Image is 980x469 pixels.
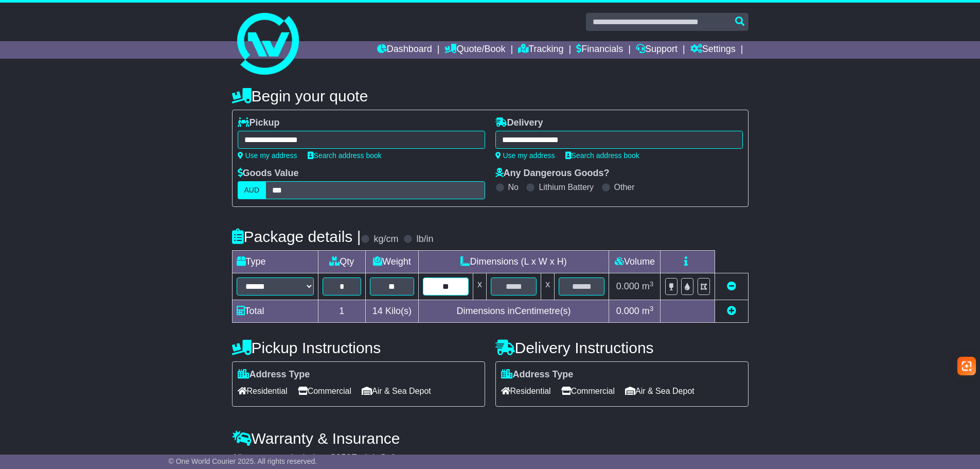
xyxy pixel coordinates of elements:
h4: Begin your quote [232,88,749,105]
a: Settings [690,41,736,59]
span: 0.000 [616,306,639,316]
label: Other [614,182,635,192]
span: m [642,281,654,291]
td: 1 [318,300,366,323]
td: x [541,273,555,300]
a: Use my address [238,151,297,160]
label: Any Dangerous Goods? [495,168,610,179]
td: x [473,273,486,300]
a: Search address book [565,151,639,160]
a: Dashboard [377,41,432,59]
label: kg/cm [373,234,398,245]
sup: 3 [650,305,654,312]
a: Remove this item [727,281,736,291]
a: Quote/Book [444,41,505,59]
h4: Warranty & Insurance [232,430,749,447]
a: Use my address [495,151,555,160]
span: 14 [372,306,383,316]
h4: Delivery Instructions [495,339,749,356]
td: Weight [366,251,419,273]
span: © One World Courier 2025. All rights reserved. [169,457,317,465]
span: Residential [501,383,551,399]
h4: Pickup Instructions [232,339,485,356]
a: Search address book [308,151,382,160]
a: Financials [576,41,623,59]
label: Lithium Battery [539,182,594,192]
h4: Package details | [232,228,361,245]
label: No [508,182,519,192]
td: Dimensions in Centimetre(s) [418,300,609,323]
td: Total [232,300,318,323]
label: Goods Value [238,168,299,179]
td: Type [232,251,318,273]
label: AUD [238,181,266,199]
div: All our quotes include a $ FreightSafe warranty. [232,453,749,464]
span: Residential [238,383,288,399]
a: Support [636,41,678,59]
span: Commercial [298,383,351,399]
label: lb/in [416,234,433,245]
td: Volume [609,251,661,273]
label: Pickup [238,117,280,129]
a: Tracking [518,41,563,59]
td: Qty [318,251,366,273]
label: Delivery [495,117,543,129]
span: Air & Sea Depot [362,383,431,399]
span: Commercial [561,383,615,399]
td: Dimensions (L x W x H) [418,251,609,273]
sup: 3 [650,280,654,288]
span: 250 [336,453,351,463]
span: m [642,306,654,316]
td: Kilo(s) [366,300,419,323]
label: Address Type [501,369,574,380]
label: Address Type [238,369,310,380]
a: Add new item [727,306,736,316]
span: 0.000 [616,281,639,291]
span: Air & Sea Depot [625,383,694,399]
